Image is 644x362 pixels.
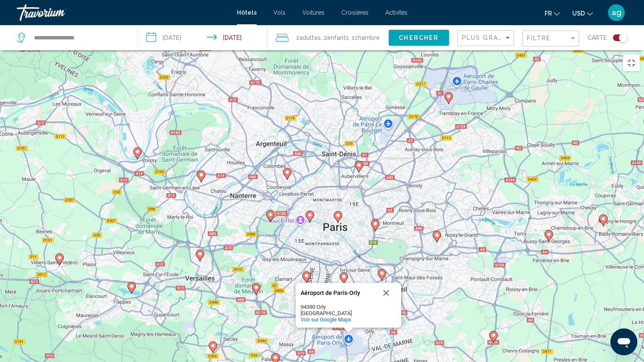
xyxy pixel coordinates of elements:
button: Change currency [572,7,593,19]
span: 2 [296,32,321,44]
a: Activités [385,9,408,16]
div: Aéroport de Paris-Orly [296,283,401,328]
button: Check-in date: Dec 22, 2025 Check-out date: Dec 23, 2025 [138,25,267,50]
span: USD [572,10,585,17]
span: Filtre [527,35,551,41]
a: Voitures [302,9,325,16]
span: , 2 [321,32,349,44]
span: ag [612,8,621,17]
iframe: Bouton de lancement de la fenêtre de messagerie [610,328,637,355]
span: Adultes [299,34,321,41]
span: fr [545,10,552,17]
span: Chambre [355,34,380,41]
span: Enfants [327,34,349,41]
span: Plus grandes économies [462,34,562,41]
button: Filter [522,30,579,47]
a: Hôtels [237,9,257,16]
div: Aéroport de Paris-Orly [301,290,376,296]
a: Travorium [17,4,229,21]
button: Fermer [376,283,396,303]
a: Croisières [341,9,369,16]
mat-select: Sort by [462,35,512,42]
button: Toggle map [607,34,627,41]
div: 94390 Orly [301,304,376,310]
button: User Menu [605,4,627,21]
span: , 1 [349,32,380,44]
a: Vols [273,9,286,16]
span: Chercher [399,35,439,41]
button: Passer en plein écran [623,54,640,71]
a: Voir sur Google Maps [301,316,351,323]
button: Chercher [389,30,449,45]
span: Carte [587,32,607,44]
button: Change language [545,7,560,19]
div: [GEOGRAPHIC_DATA] [301,310,376,316]
button: Travelers: 2 adults, 2 children [267,25,389,50]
